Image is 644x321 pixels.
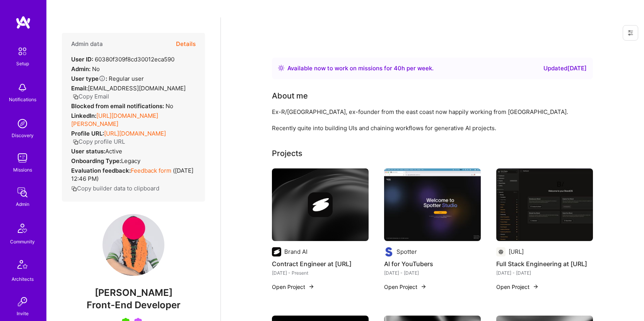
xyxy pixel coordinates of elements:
div: About me [272,90,308,102]
button: Details [176,33,196,55]
div: [DATE] - [DATE] [496,269,593,277]
button: Copy Email [73,92,109,100]
div: Regular user [71,75,144,83]
span: [EMAIL_ADDRESS][DOMAIN_NAME] [88,85,186,92]
h4: Full Stack Engineering at [URL] [496,259,593,269]
a: Feedback form [131,167,171,174]
h4: Admin data [71,41,103,48]
div: Architects [12,275,34,283]
div: 60380f309f8cd30012eca590 [71,55,174,63]
img: Company logo [308,192,333,217]
div: Discovery [12,131,34,139]
img: setup [14,43,31,59]
img: User Avatar [102,214,164,276]
strong: Evaluation feedback: [71,167,131,174]
img: arrow-right [420,284,427,290]
h4: AI for YouTubers [384,259,481,269]
div: Projects [272,148,302,159]
span: Active [105,148,122,155]
div: Available now to work on missions for h per week . [287,64,434,73]
div: Missions [13,166,32,174]
img: Company logo [384,247,393,256]
span: Front-End Developer [87,299,181,311]
i: Help [99,75,106,82]
div: No [71,102,173,110]
img: Company logo [496,247,506,256]
img: Company logo [272,247,281,256]
strong: User type : [71,75,107,82]
img: discovery [15,116,30,131]
img: Full Stack Engineering at Brand.AI [496,168,593,241]
img: Architects [13,256,32,275]
div: Updated [DATE] [543,64,587,73]
div: Notifications [9,95,36,104]
button: Open Project [496,283,539,291]
div: Admin [16,200,29,208]
img: Availability [278,65,284,71]
strong: User status: [71,148,105,155]
div: Spotter [396,248,417,256]
span: legacy [121,157,140,165]
i: icon Copy [71,186,77,192]
div: Ex-R/[GEOGRAPHIC_DATA], ex-founder from the east coast now happily working from [GEOGRAPHIC_DATA]... [272,108,581,132]
img: logo [15,15,31,29]
div: Setup [16,59,29,68]
div: Community [10,238,35,246]
button: Open Project [384,283,427,291]
img: cover [272,168,369,241]
div: [DATE] - Present [272,269,369,277]
span: [PERSON_NAME] [62,287,205,299]
img: AI for YouTubers [384,168,481,241]
button: Open Project [272,283,314,291]
strong: Onboarding Type: [71,157,121,165]
i: icon Copy [73,139,79,145]
div: [URL] [509,248,524,256]
div: No [71,65,100,73]
strong: Blocked from email notifications: [71,102,166,110]
div: Invite [17,309,29,318]
strong: Admin: [71,65,91,73]
strong: Profile URL: [71,130,104,137]
strong: Email: [71,85,88,92]
h4: Contract Engineer at [URL] [272,259,369,269]
img: bell [15,80,30,95]
img: Invite [15,294,30,309]
a: [URL][DOMAIN_NAME] [104,130,166,137]
img: teamwork [15,150,30,166]
a: [URL][DOMAIN_NAME][PERSON_NAME] [71,112,158,127]
i: icon Copy [73,94,79,100]
img: arrow-right [533,284,539,290]
button: Copy builder data to clipboard [71,184,159,192]
strong: User ID: [71,56,93,63]
img: admin teamwork [15,185,30,200]
div: ( [DATE] 12:46 PM ) [71,166,196,183]
button: Copy profile URL [73,138,125,146]
div: Brand AI [284,248,307,256]
span: 40 [394,65,401,72]
img: Community [13,219,32,238]
img: arrow-right [308,284,314,290]
strong: LinkedIn: [71,112,96,119]
div: [DATE] - [DATE] [384,269,481,277]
